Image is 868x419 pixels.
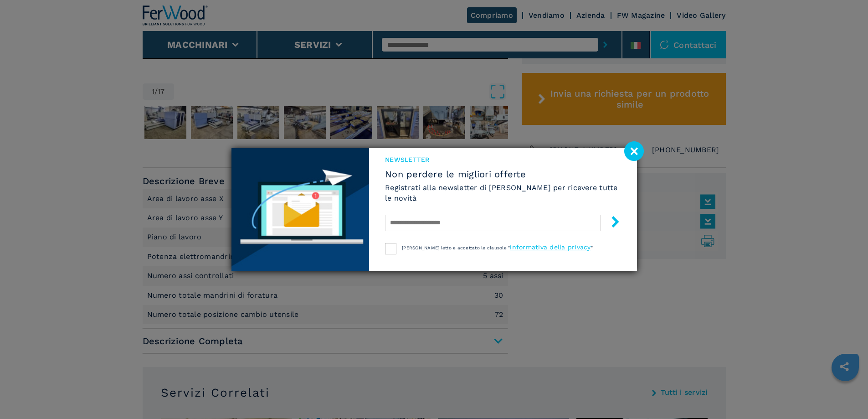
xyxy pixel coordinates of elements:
[591,245,593,250] span: "
[402,245,510,250] span: [PERSON_NAME] letto e accettato le clausole "
[231,148,370,271] img: Newsletter image
[385,155,621,164] span: NEWSLETTER
[601,212,621,234] button: submit-button
[385,169,621,180] span: Non perdere le migliori offerte
[510,243,591,251] a: informativa della privacy
[385,182,621,203] h6: Registrati alla newsletter di [PERSON_NAME] per ricevere tutte le novità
